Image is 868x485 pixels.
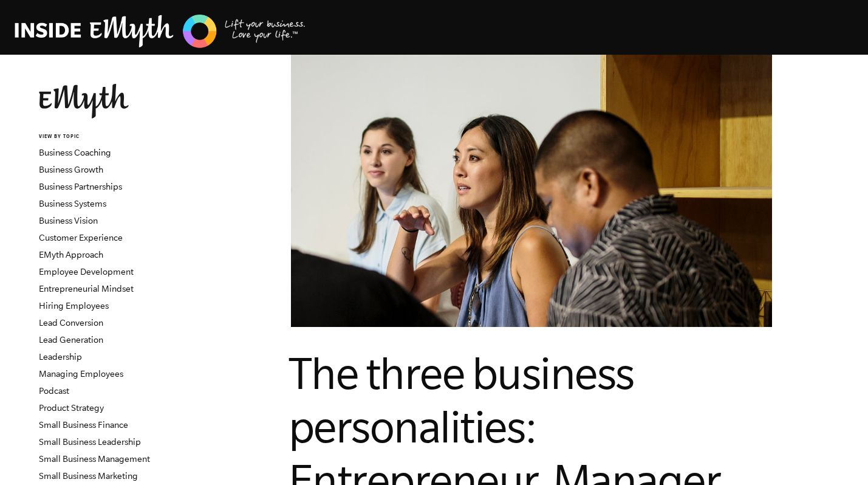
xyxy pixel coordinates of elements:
a: Customer Experience [39,233,123,243]
img: EMyth [39,84,129,119]
a: Business Growth [39,165,103,174]
a: Small Business Leadership [39,437,141,447]
h6: VIEW BY TOPIC [39,133,185,141]
a: Small Business Management [39,454,150,464]
a: Business Coaching [39,148,111,157]
a: Lead Generation [39,335,103,345]
a: EMyth Approach [39,250,103,260]
a: Business Partnerships [39,182,122,191]
a: Podcast [39,386,69,396]
a: Business Systems [39,199,106,208]
a: Entrepreneurial Mindset [39,284,134,294]
img: EMyth Business Coaching [15,13,306,50]
a: Small Business Marketing [39,471,138,481]
a: Managing Employees [39,369,123,379]
a: Lead Conversion [39,318,103,328]
a: Hiring Employees [39,301,109,311]
a: Business Vision [39,216,98,225]
iframe: Chat Widget [807,427,868,485]
a: Leadership [39,352,82,362]
a: Employee Development [39,267,134,277]
a: Small Business Finance [39,420,128,430]
a: Product Strategy [39,403,104,413]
